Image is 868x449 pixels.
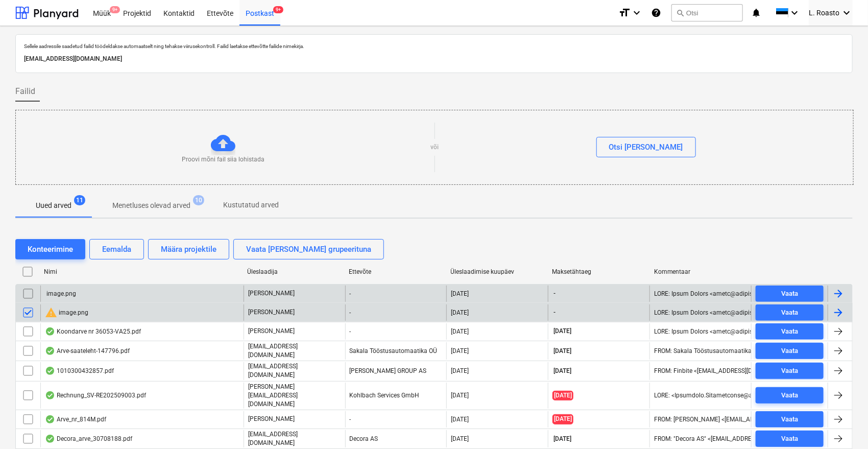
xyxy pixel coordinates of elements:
[756,411,824,428] button: Vaata
[596,137,696,157] button: Otsi [PERSON_NAME]
[345,323,447,340] div: -
[45,391,146,399] div: Rechnung_SV-RE202509003.pdf
[451,309,469,316] div: [DATE]
[45,415,55,423] div: Andmed failist loetud
[552,414,573,424] span: [DATE]
[45,415,106,423] div: Arve_nr_814M.pdf
[112,200,190,211] p: Menetluses olevad arved
[345,304,447,321] div: -
[781,365,798,377] div: Vaata
[631,7,643,19] i: keyboard_arrow_down
[756,343,824,359] button: Vaata
[45,347,130,355] div: Arve-saateleht-147796.pdf
[161,243,216,256] div: Määra projektile
[248,415,295,423] p: [PERSON_NAME]
[182,155,264,164] p: Proovi mõni fail siia lohistada
[193,195,204,205] span: 10
[451,268,544,275] div: Üleslaadimise kuupäev
[24,43,844,50] p: Sellele aadressile saadetud failid töödeldakse automaatselt ning tehakse viirusekontroll. Failid ...
[788,7,801,19] i: keyboard_arrow_down
[102,243,131,256] div: Eemalda
[45,327,55,336] div: Andmed failist loetud
[248,289,295,298] p: [PERSON_NAME]
[110,6,120,13] span: 9+
[781,307,798,319] div: Vaata
[651,7,661,19] i: Abikeskus
[15,110,854,185] div: Proovi mõni fail siia lohistadavõiOtsi [PERSON_NAME]
[248,327,295,336] p: [PERSON_NAME]
[671,4,743,21] button: Otsi
[751,7,761,19] i: notifications
[345,286,447,302] div: -
[247,268,341,275] div: Üleslaadija
[233,239,384,259] button: Vaata [PERSON_NAME] grupeerituna
[248,342,341,360] p: [EMAIL_ADDRESS][DOMAIN_NAME]
[248,308,295,317] p: [PERSON_NAME]
[24,54,844,64] p: [EMAIL_ADDRESS][DOMAIN_NAME]
[609,140,683,154] div: Otsi [PERSON_NAME]
[345,411,447,428] div: -
[552,367,572,375] span: [DATE]
[552,435,572,443] span: [DATE]
[756,363,824,379] button: Vaata
[552,289,557,298] span: -
[756,286,824,302] button: Vaata
[781,390,798,401] div: Vaata
[273,6,283,13] span: 9+
[552,347,572,356] span: [DATE]
[451,347,469,355] div: [DATE]
[451,328,469,335] div: [DATE]
[45,306,88,319] div: image.png
[36,200,71,211] p: Uued arved
[756,323,824,340] button: Vaata
[246,243,371,256] div: Vaata [PERSON_NAME] grupeerituna
[89,239,144,259] button: Eemalda
[552,391,573,400] span: [DATE]
[451,392,469,399] div: [DATE]
[756,387,824,404] button: Vaata
[15,85,35,98] span: Failid
[345,430,447,447] div: Decora AS
[781,433,798,445] div: Vaata
[248,430,341,447] p: [EMAIL_ADDRESS][DOMAIN_NAME]
[345,362,447,380] div: [PERSON_NAME] GROUP AS
[45,290,76,297] div: image.png
[552,308,557,317] span: -
[45,435,55,443] div: Andmed failist loetud
[430,143,439,152] p: või
[248,383,341,409] p: [PERSON_NAME][EMAIL_ADDRESS][DOMAIN_NAME]
[451,290,469,297] div: [DATE]
[45,327,141,336] div: Koondarve nr 36053-VA25.pdf
[781,288,798,300] div: Vaata
[451,367,469,374] div: [DATE]
[552,268,646,275] div: Maksetähtaeg
[451,435,469,442] div: [DATE]
[345,342,447,360] div: Sakala Tööstusautomaatika OÜ
[781,345,798,357] div: Vaata
[44,268,239,275] div: Nimi
[654,268,748,275] div: Kommentaar
[781,326,798,338] div: Vaata
[74,195,85,205] span: 11
[349,268,442,275] div: Ettevõte
[28,243,73,256] div: Konteerimine
[756,304,824,321] button: Vaata
[148,239,229,259] button: Määra projektile
[618,7,631,19] i: format_size
[45,367,55,375] div: Andmed failist loetud
[345,383,447,409] div: Kohlbach Services GmbH
[15,239,85,259] button: Konteerimine
[809,9,839,17] span: L. Roasto
[45,347,55,355] div: Andmed failist loetud
[451,416,469,423] div: [DATE]
[840,7,853,19] i: keyboard_arrow_down
[45,306,57,319] span: warning
[45,391,55,399] div: Andmed failist loetud
[248,362,341,380] p: [EMAIL_ADDRESS][DOMAIN_NAME]
[223,200,279,210] p: Kustutatud arved
[781,414,798,426] div: Vaata
[45,435,132,443] div: Decora_arve_30708188.pdf
[45,367,114,375] div: 1010300432857.pdf
[552,327,572,336] span: [DATE]
[756,431,824,447] button: Vaata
